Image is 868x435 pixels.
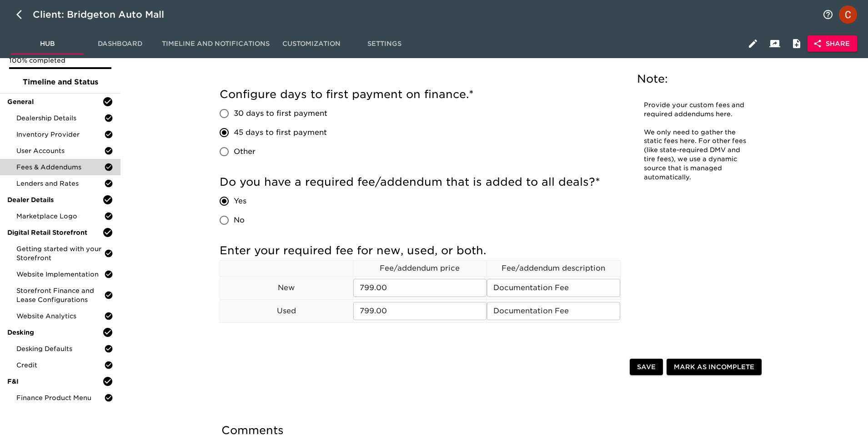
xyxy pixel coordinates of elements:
[16,179,104,188] span: Lenders and Rates
[16,146,104,155] span: User Accounts
[234,215,245,226] span: No
[808,35,857,52] button: Share
[281,38,342,49] span: Customization
[630,359,663,376] button: Save
[220,282,353,293] p: New
[7,328,102,337] span: Desking
[353,38,415,49] span: Settings
[89,38,151,49] span: Dashboard
[16,393,104,402] span: Finance Product Menu
[16,212,104,221] span: Marketplace Logo
[16,38,78,49] span: Hub
[16,361,104,370] span: Credit
[7,195,102,204] span: Dealer Details
[667,359,762,376] button: Mark as Incomplete
[7,377,102,386] span: F&I
[815,38,850,49] span: Share
[234,127,327,138] span: 45 days to first payment
[234,196,246,207] span: Yes
[16,311,104,321] span: Website Analytics
[16,163,104,172] span: Fees & Addendums
[7,97,102,106] span: General
[637,72,760,86] h5: Note:
[220,87,621,102] h5: Configure days to first payment on finance.
[817,4,839,25] button: notifications
[644,128,753,182] p: We only need to gather the static fees here. For other fees (like state-required DMV and tire fee...
[764,33,786,54] button: Client View
[7,77,113,88] span: Timeline and Status
[353,263,487,274] p: Fee/addendum price
[220,175,621,189] h5: Do you have a required fee/addendum that is added to all deals?
[162,38,270,49] span: Timeline and Notifications
[742,33,764,54] button: Edit Hub
[9,56,111,65] p: 100% completed
[234,108,327,119] span: 30 days to first payment
[16,114,104,123] span: Dealership Details
[16,244,104,262] span: Getting started with your Storefront
[637,361,656,373] span: Save
[674,361,754,373] span: Mark as Incomplete
[220,243,621,258] h5: Enter your required fee for new, used, or both.
[839,5,857,24] img: Profile
[16,344,104,353] span: Desking Defaults
[234,146,256,157] span: Other
[16,130,104,139] span: Inventory Provider
[33,7,177,22] div: Client: Bridgeton Auto Mall
[220,306,353,316] p: Used
[487,263,620,274] p: Fee/addendum description
[16,286,104,304] span: Storefront Finance and Lease Configurations
[7,228,102,237] span: Digital Retail Storefront
[644,101,753,119] p: Provide your custom fees and required addendums here.
[16,270,104,279] span: Website Implementation
[786,33,808,54] button: Internal Notes and Comments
